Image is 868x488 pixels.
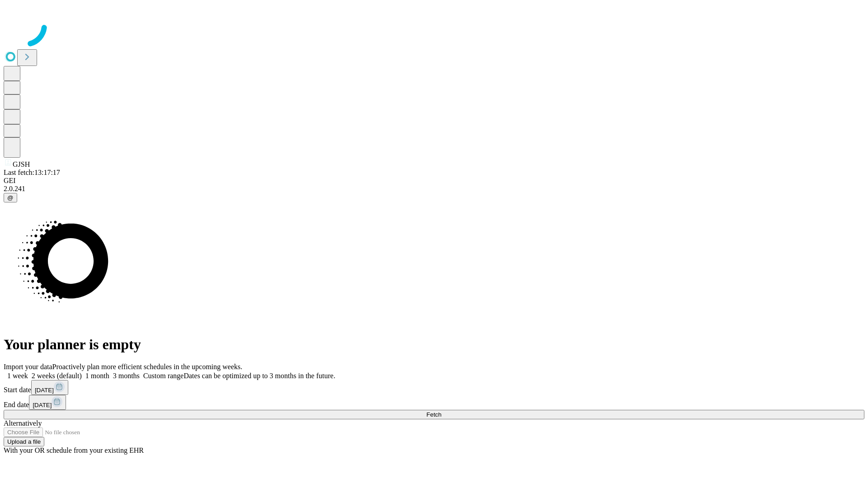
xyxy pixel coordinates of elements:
[4,446,144,454] span: With your OR schedule from your existing EHR
[426,411,441,418] span: Fetch
[29,395,66,410] button: [DATE]
[85,372,109,380] span: 1 month
[113,372,140,380] span: 3 months
[4,437,44,446] button: Upload a file
[4,193,17,202] button: @
[52,363,242,371] span: Proactively plan more efficient schedules in the upcoming weeks.
[4,336,864,353] h1: Your planner is empty
[4,169,60,176] span: Last fetch: 13:17:17
[143,372,184,380] span: Custom range
[7,372,28,380] span: 1 week
[4,380,864,395] div: Start date
[13,160,30,168] span: GJSH
[35,387,54,394] span: [DATE]
[31,380,68,395] button: [DATE]
[4,419,42,427] span: Alternatively
[4,410,864,419] button: Fetch
[7,194,14,201] span: @
[4,363,52,371] span: Import your data
[4,395,864,410] div: End date
[4,177,864,185] div: GEI
[4,185,864,193] div: 2.0.241
[184,372,335,380] span: Dates can be optimized up to 3 months in the future.
[33,402,52,408] span: [DATE]
[32,372,82,380] span: 2 weeks (default)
